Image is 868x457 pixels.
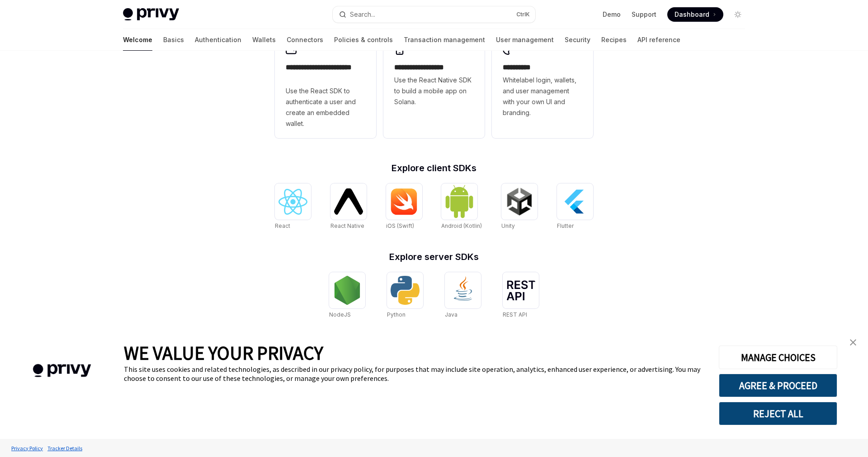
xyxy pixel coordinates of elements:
span: React Native [330,222,364,229]
img: Java [448,276,477,305]
a: Basics [163,29,184,51]
span: Python [387,311,406,318]
button: REJECT ALL [719,402,837,425]
span: Use the React Native SDK to build a mobile app on Solana. [394,75,474,107]
a: UnityUnity [501,183,538,231]
h2: Explore server SDKs [275,252,593,261]
span: REST API [503,311,527,318]
a: JavaJava [445,272,481,319]
img: light logo [123,8,179,21]
span: Ctrl K [516,11,530,18]
span: iOS (Swift) [386,222,414,229]
div: Search... [350,9,375,20]
img: React [278,189,307,215]
a: REST APIREST API [503,272,539,319]
a: PythonPython [387,272,423,319]
a: React NativeReact Native [330,183,367,231]
a: ReactReact [275,183,311,231]
img: Python [391,276,420,305]
a: Wallets [252,29,276,51]
a: Connectors [287,29,323,51]
a: iOS (Swift)iOS (Swift) [386,183,422,231]
a: FlutterFlutter [557,183,593,231]
span: Java [445,311,458,318]
img: Unity [505,187,534,216]
img: Flutter [561,187,590,216]
h2: Explore client SDKs [275,164,593,173]
span: Unity [501,222,515,229]
a: Recipes [601,29,627,51]
span: Android (Kotlin) [441,222,482,229]
button: MANAGE CHOICES [719,346,837,369]
span: Use the React SDK to authenticate a user and create an embedded wallet. [286,86,365,129]
a: User management [496,29,554,51]
img: React Native [334,188,363,214]
a: close banner [844,333,862,351]
a: API reference [637,29,680,51]
button: AGREE & PROCEED [719,374,837,397]
a: Android (Kotlin)Android (Kotlin) [441,183,482,231]
a: **** **** **** ***Use the React Native SDK to build a mobile app on Solana. [383,35,485,138]
button: Search...CtrlK [333,6,535,23]
img: company logo [14,351,110,390]
a: NodeJSNodeJS [329,272,365,319]
a: Demo [603,10,621,19]
span: NodeJS [329,311,351,318]
span: Flutter [557,222,574,229]
span: Whitelabel login, wallets, and user management with your own UI and branding. [503,75,582,118]
a: Transaction management [404,29,485,51]
a: Support [632,10,656,19]
img: close banner [850,339,856,346]
span: WE VALUE YOUR PRIVACY [124,341,323,365]
div: This site uses cookies and related technologies, as described in our privacy policy, for purposes... [124,365,705,383]
img: iOS (Swift) [390,188,419,215]
a: Tracker Details [45,440,85,456]
a: Authentication [195,29,241,51]
a: Security [565,29,590,51]
a: Privacy Policy [9,440,45,456]
img: Android (Kotlin) [445,184,474,218]
a: Welcome [123,29,152,51]
a: Policies & controls [334,29,393,51]
img: REST API [506,280,535,300]
img: NodeJS [333,276,362,305]
span: Dashboard [675,10,709,19]
button: Toggle dark mode [731,7,745,22]
a: **** *****Whitelabel login, wallets, and user management with your own UI and branding. [492,35,593,138]
span: React [275,222,290,229]
a: Dashboard [667,7,723,22]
